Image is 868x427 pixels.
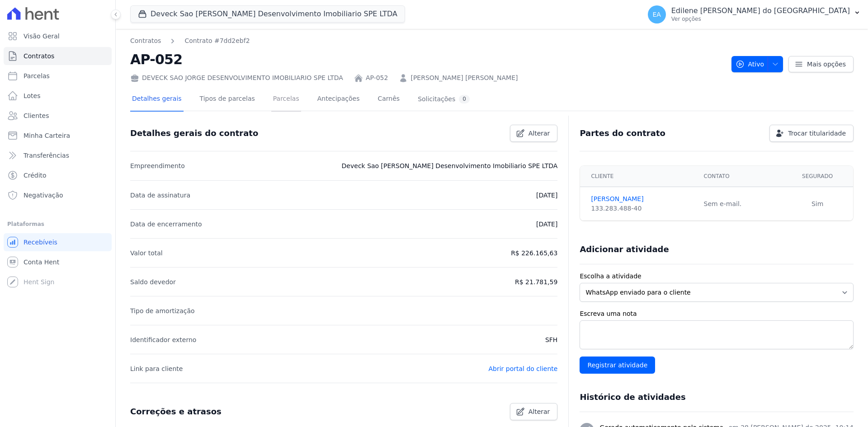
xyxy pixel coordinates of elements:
p: [DATE] [536,219,557,230]
a: Crédito [4,166,112,184]
a: Transferências [4,146,112,164]
a: [PERSON_NAME] [591,194,693,204]
span: Minha Carteira [24,131,70,140]
p: SFH [545,334,557,345]
a: Tipos de parcelas [198,88,257,112]
a: [PERSON_NAME] [PERSON_NAME] [410,73,518,83]
p: Data de assinatura [130,190,190,201]
button: Deveck Sao [PERSON_NAME] Desenvolvimento Imobiliario SPE LTDA [130,5,405,23]
p: [DATE] [536,190,557,201]
a: Minha Carteira [4,127,112,145]
span: Ativo [736,56,764,72]
span: Lotes [24,91,41,100]
p: Data de encerramento [130,219,202,230]
div: 133.283.488-40 [591,204,693,213]
a: Solicitações0 [416,88,472,112]
td: Sim [782,187,853,221]
a: Recebíveis [4,233,112,251]
a: Contratos [130,36,161,46]
button: EA Edilene [PERSON_NAME] do [GEOGRAPHIC_DATA] Ver opções [641,2,868,27]
a: Mais opções [788,56,854,72]
h3: Adicionar atividade [580,244,669,255]
p: Edilene [PERSON_NAME] do [GEOGRAPHIC_DATA] [671,6,850,15]
div: 0 [459,95,470,103]
span: Alterar [528,129,550,138]
nav: Breadcrumb [130,36,250,46]
div: Plataformas [7,219,108,230]
a: Carnês [376,88,401,112]
a: Alterar [510,125,558,142]
p: Saldo devedor [130,277,176,287]
div: DEVECK SAO JORGE DESENVOLVIMENTO IMOBILIARIO SPE LTDA [130,73,343,83]
a: AP-052 [366,73,388,83]
a: Lotes [4,87,112,105]
div: Solicitações [418,95,470,103]
th: Segurado [782,166,853,187]
span: Contratos [24,52,54,61]
p: Ver opções [671,15,850,23]
span: Clientes [24,111,49,120]
h3: Detalhes gerais do contrato [130,128,258,139]
span: Parcelas [24,71,50,80]
a: Trocar titularidade [769,125,854,142]
input: Registrar atividade [580,357,655,374]
label: Escreva uma nota [580,309,854,319]
p: Tipo de amortização [130,305,195,316]
th: Contato [698,166,782,187]
span: Trocar titularidade [788,129,846,138]
a: Parcelas [4,67,112,85]
h2: AP-052 [130,49,724,70]
a: Conta Hent [4,253,112,271]
p: R$ 21.781,59 [515,277,557,287]
span: Crédito [24,171,47,180]
nav: Breadcrumb [130,36,724,46]
a: Clientes [4,107,112,125]
a: Abrir portal do cliente [488,365,557,372]
a: Antecipações [316,88,362,112]
a: Negativação [4,186,112,204]
span: Conta Hent [24,258,59,267]
button: Ativo [731,56,783,72]
td: Sem e-mail. [698,187,782,221]
a: Visão Geral [4,27,112,45]
th: Cliente [580,166,698,187]
span: Negativação [24,191,63,200]
p: Identificador externo [130,334,196,345]
span: Mais opções [807,60,846,69]
a: Alterar [510,403,558,420]
a: Parcelas [271,88,301,112]
p: Empreendimento [130,160,185,171]
span: EA [653,11,661,18]
a: Detalhes gerais [130,88,184,112]
p: Deveck Sao [PERSON_NAME] Desenvolvimento Imobiliario SPE LTDA [342,160,558,171]
p: R$ 226.165,63 [511,248,557,258]
h3: Correções e atrasos [130,406,222,417]
p: Valor total [130,248,163,258]
span: Alterar [528,407,550,416]
h3: Histórico de atividades [580,392,685,403]
a: Contratos [4,47,112,65]
span: Recebíveis [24,238,57,247]
label: Escolha a atividade [580,272,854,281]
span: Visão Geral [24,32,60,41]
p: Link para cliente [130,363,183,374]
a: Contrato #7dd2ebf2 [184,36,250,46]
span: Transferências [24,151,69,160]
h3: Partes do contrato [580,128,665,139]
